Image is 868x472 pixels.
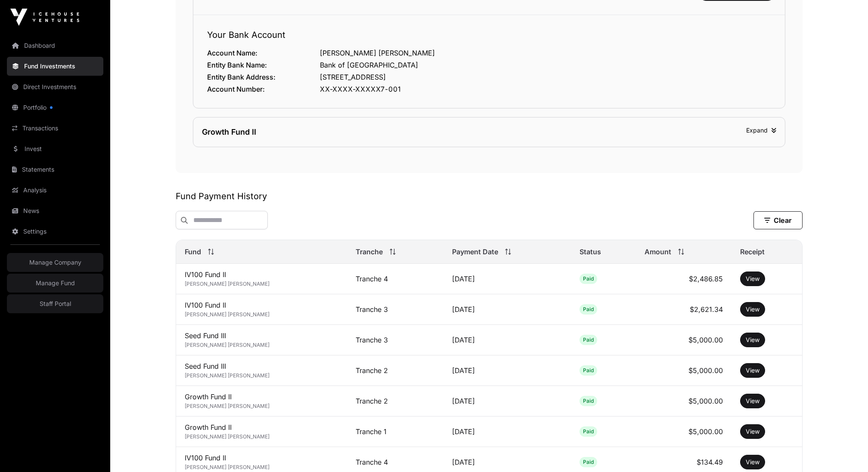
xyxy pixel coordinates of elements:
[176,190,803,202] h2: Fund Payment History
[185,464,270,470] span: [PERSON_NAME] [PERSON_NAME]
[7,222,103,241] a: Settings
[740,424,765,439] button: View
[583,306,594,313] span: Paid
[746,275,759,283] a: View
[583,275,594,282] span: Paid
[7,77,103,96] a: Direct Investments
[825,431,868,472] iframe: Chat Widget
[753,211,803,229] button: Clear
[636,386,731,416] td: $5,000.00
[176,355,347,386] td: Seed Fund III
[347,416,443,447] td: Tranche 1
[583,367,594,374] span: Paid
[185,372,270,379] span: [PERSON_NAME] [PERSON_NAME]
[207,60,320,70] div: Entity Bank Name:
[7,294,103,313] a: Staff Portal
[746,458,759,466] a: View
[320,60,771,70] div: Bank of [GEOGRAPHIC_DATA]
[443,416,571,447] td: [DATE]
[185,433,270,440] span: [PERSON_NAME] [PERSON_NAME]
[176,294,347,325] td: IV100 Fund II
[443,325,571,355] td: [DATE]
[740,333,765,347] button: View
[746,427,759,436] a: View
[583,428,594,435] span: Paid
[583,459,594,466] span: Paid
[580,247,601,257] span: Status
[356,247,383,257] span: Tranche
[7,139,103,158] a: Invest
[746,366,759,375] a: View
[636,325,731,355] td: $5,000.00
[207,48,320,58] div: Account Name:
[443,386,571,416] td: [DATE]
[7,98,103,117] a: Portfolio
[645,247,671,257] span: Amount
[185,281,270,287] span: [PERSON_NAME] [PERSON_NAME]
[185,403,270,409] span: [PERSON_NAME] [PERSON_NAME]
[7,160,103,179] a: Statements
[202,126,256,138] div: Growth Fund II
[185,342,270,348] span: [PERSON_NAME] [PERSON_NAME]
[583,398,594,404] span: Paid
[176,264,347,294] td: IV100 Fund II
[347,294,443,325] td: Tranche 3
[10,9,79,26] img: Icehouse Ventures Logo
[452,247,498,257] span: Payment Date
[636,294,731,325] td: $2,621.34
[740,363,765,378] button: View
[207,84,320,94] div: Account Number:
[740,455,765,469] button: View
[7,274,103,293] a: Manage Fund
[207,72,320,82] div: Entity Bank Address:
[740,394,765,408] button: View
[740,247,765,257] span: Receipt
[347,325,443,355] td: Tranche 3
[185,311,270,318] span: [PERSON_NAME] [PERSON_NAME]
[176,386,347,416] td: Growth Fund II
[7,253,103,272] a: Manage Company
[7,57,103,76] a: Fund Investments
[740,302,765,317] button: View
[7,36,103,55] a: Dashboard
[176,325,347,355] td: Seed Fund III
[636,264,731,294] td: $2,486.85
[443,355,571,386] td: [DATE]
[7,201,103,220] a: News
[636,355,731,386] td: $5,000.00
[443,294,571,325] td: [DATE]
[320,48,771,58] div: [PERSON_NAME] [PERSON_NAME]
[185,247,201,257] span: Fund
[176,416,347,447] td: Growth Fund II
[583,336,594,343] span: Paid
[746,336,759,344] a: View
[7,119,103,138] a: Transactions
[347,264,443,294] td: Tranche 4
[320,72,771,82] div: [STREET_ADDRESS]
[740,271,765,286] button: View
[746,397,759,405] a: View
[746,126,776,134] span: Expand
[443,264,571,294] td: [DATE]
[7,181,103,200] a: Analysis
[636,416,731,447] td: $5,000.00
[347,386,443,416] td: Tranche 2
[746,305,759,314] a: View
[320,84,771,94] div: XX-XXXX-XXXXX7-001
[207,29,771,41] h2: Your Bank Account
[347,355,443,386] td: Tranche 2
